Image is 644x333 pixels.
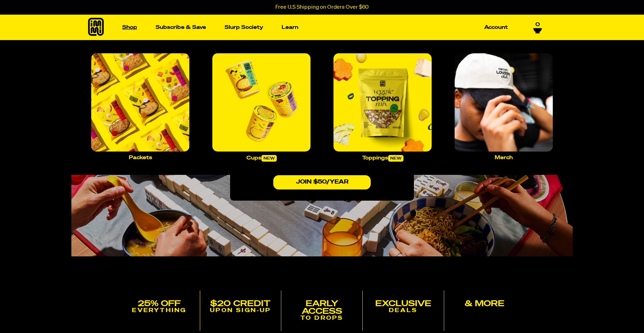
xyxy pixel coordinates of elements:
h5: EXCLUSIVE [366,300,441,308]
a: Packets [88,51,192,163]
p: EVERYTHING [121,308,197,314]
h5: $20 CREDIT [203,300,278,308]
h5: & MORE [447,300,523,308]
h5: Early Access [284,300,360,315]
a: Account [481,22,511,33]
h2: JOIN THE SOCIETY [119,279,525,290]
span: 0 [535,20,540,26]
button: JOIN $50/yEAr [273,175,371,189]
a: Learn [279,22,301,33]
p: UPON SIGN-UP [203,308,278,314]
p: TO DROPS [284,315,360,322]
a: Slurp Society [222,22,266,33]
a: Toppingsnew [331,51,434,164]
h5: 25% off [121,300,197,308]
p: Packets [129,155,152,160]
img: Toppings_large.jpg [333,53,432,152]
span: new [388,155,403,162]
a: 0 [533,20,542,31]
a: Shop [119,22,140,33]
img: Packets_large.jpg [91,53,189,152]
p: Free U.S Shipping on Orders Over $60 [275,4,369,10]
a: Merch [452,51,556,163]
nav: Main navigation [119,15,511,40]
img: Cups_large.jpg [212,53,311,152]
a: Subscribe & Save [153,22,209,33]
span: new [261,155,277,162]
p: Cups [246,155,277,162]
p: Toppings [362,155,403,162]
p: DEALS [366,308,441,314]
a: Cupsnew [210,51,313,164]
img: Merch_large.jpg [455,53,553,152]
p: Merch [495,155,513,160]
